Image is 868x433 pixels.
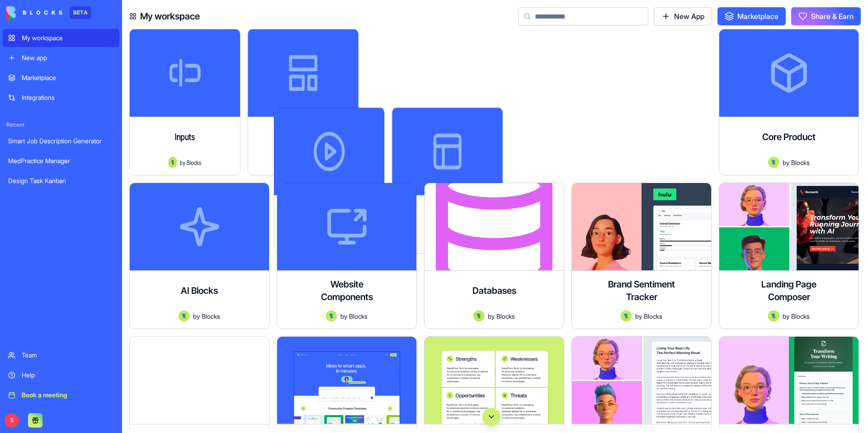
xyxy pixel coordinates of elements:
[22,33,114,42] div: My workspace
[472,284,516,297] h4: Databases
[181,284,218,297] h4: AI Blocks
[3,172,119,190] a: Design Task Kanban
[6,6,91,19] a: BETA
[22,93,114,102] div: Integrations
[129,29,269,175] a: InputsAvatarbyBlocks
[768,157,779,168] img: Avatar
[424,29,564,175] a: MediaAvatarbyBlocks
[571,29,712,175] a: LayoutAvatarbyBlocks
[22,391,114,400] div: Book a meeting
[277,183,417,329] a: Website ComponentsAvatarbyBlocks
[5,413,19,428] span: S
[3,29,119,47] a: My workspace
[175,131,195,143] h4: Inputs
[654,7,712,25] a: New App
[473,311,484,321] img: Avatar
[202,311,220,321] span: Blocks
[783,311,789,321] span: by
[3,69,119,87] a: Marketplace
[22,371,114,380] div: Help
[3,152,119,170] a: MedPractice Manager
[3,346,119,364] a: Team
[3,386,119,404] a: Book a meeting
[187,158,201,167] span: Blocks
[8,156,114,165] div: MedPractice Manager
[168,157,177,168] img: Avatar
[488,311,495,321] span: by
[326,311,337,321] img: Avatar
[179,311,189,321] img: Avatar
[753,278,825,303] h4: Landing Page Composer
[768,311,779,321] img: Avatar
[22,73,114,82] div: Marketplace
[783,158,789,167] span: by
[791,158,810,167] span: Blocks
[719,183,859,329] a: Landing Page ComposerAvatarbyBlocks
[424,183,564,329] a: DatabasesAvatarbyBlocks
[605,278,678,303] h4: Brand Sentiment Tracker
[70,6,91,19] div: BETA
[644,311,662,321] span: Blocks
[811,11,854,22] span: Share & Earn
[180,158,185,167] span: by
[3,121,119,128] span: Recent
[6,6,62,19] img: logo
[719,29,859,175] a: Core ProductAvatarbyBlocks
[762,131,816,143] h4: Core Product
[311,278,383,303] h4: Website Components
[193,311,200,321] span: by
[717,7,786,25] a: Marketplace
[349,311,368,321] span: Blocks
[791,311,810,321] span: Blocks
[3,366,119,384] a: Help
[571,183,712,329] a: Brand Sentiment TrackerAvatarbyBlocks
[277,29,417,175] a: Data displayAvatarbyBlocks
[496,311,515,321] span: Blocks
[129,183,269,329] a: AI BlocksAvatarbyBlocks
[621,311,632,321] img: Avatar
[482,408,500,426] button: Scroll to bottom
[340,311,347,321] span: by
[791,7,861,25] button: Share & Earn
[3,132,119,150] a: Smart Job Description Generator
[3,49,119,67] a: New app
[8,136,114,146] div: Smart Job Description Generator
[140,10,200,23] h4: My workspace
[8,176,114,185] div: Design Task Kanban
[635,311,642,321] span: by
[22,53,114,62] div: New app
[22,351,114,360] div: Team
[3,89,119,107] a: Integrations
